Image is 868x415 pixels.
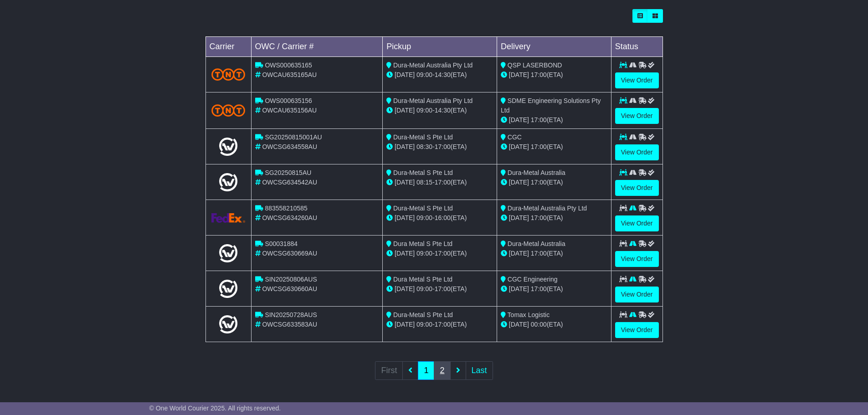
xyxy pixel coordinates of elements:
[501,249,607,258] div: (ETA)
[265,205,307,212] span: 883558210585
[508,311,550,318] span: Tomax Logistic
[395,143,415,150] span: [DATE]
[219,173,237,191] img: Light
[251,37,383,57] td: OWC / Carrier #
[501,115,607,125] div: (ETA)
[393,97,473,104] span: Dura-Metal Australia Pty Ltd
[615,108,659,124] a: View Order
[501,320,607,329] div: (ETA)
[466,361,493,380] a: Last
[509,285,529,292] span: [DATE]
[265,133,322,141] span: SG20250815001AU
[265,169,311,176] span: SG20250815AU
[435,214,451,221] span: 16:00
[615,72,659,88] a: View Order
[501,284,607,294] div: (ETA)
[416,179,432,186] span: 08:15
[262,285,317,292] span: OWCSG630660AU
[615,215,659,231] a: View Order
[386,106,493,115] div: - (ETA)
[418,361,434,380] a: 1
[386,249,493,258] div: - (ETA)
[265,97,312,104] span: OWS000635156
[611,37,663,57] td: Status
[262,71,317,78] span: OWCAU635165AU
[501,97,601,114] span: SDME Engineering Solutions Pty Ltd
[219,280,237,298] img: Light
[395,250,415,257] span: [DATE]
[262,107,317,114] span: OWCAU635156AU
[509,214,529,221] span: [DATE]
[509,143,529,150] span: [DATE]
[262,321,317,328] span: OWCSG633583AU
[531,214,547,221] span: 17:00
[265,61,312,69] span: OWS000635165
[615,322,659,338] a: View Order
[435,107,451,114] span: 14:30
[501,142,607,152] div: (ETA)
[395,214,415,221] span: [DATE]
[531,321,547,328] span: 00:00
[386,178,493,187] div: - (ETA)
[501,70,607,80] div: (ETA)
[434,361,450,380] a: 2
[416,107,432,114] span: 09:00
[508,169,565,176] span: Dura-Metal Australia
[509,321,529,328] span: [DATE]
[393,169,453,176] span: Dura-Metal S Pte Ltd
[509,179,529,186] span: [DATE]
[615,287,659,302] a: View Order
[531,71,547,78] span: 17:00
[383,37,497,57] td: Pickup
[262,179,317,186] span: OWCSG634542AU
[219,244,237,262] img: Light
[509,250,529,257] span: [DATE]
[435,143,451,150] span: 17:00
[395,321,415,328] span: [DATE]
[531,143,547,150] span: 17:00
[531,285,547,292] span: 17:00
[509,116,529,123] span: [DATE]
[435,71,451,78] span: 14:30
[416,321,432,328] span: 09:00
[386,213,493,223] div: - (ETA)
[265,311,317,318] span: SIN20250728AUS
[386,320,493,329] div: - (ETA)
[435,285,451,292] span: 17:00
[501,178,607,187] div: (ETA)
[219,138,237,156] img: Light
[395,107,415,114] span: [DATE]
[435,321,451,328] span: 17:00
[262,143,317,150] span: OWCSG634558AU
[262,250,317,257] span: OWCSG630669AU
[393,133,453,141] span: Dura-Metal S Pte Ltd
[508,61,562,69] span: QSP LASERBOND
[531,250,547,257] span: 17:00
[211,68,246,81] img: TNT_Domestic.png
[615,144,659,160] a: View Order
[393,205,453,212] span: Dura-Metal S Pte Ltd
[508,240,565,247] span: Dura-Metal Australia
[531,179,547,186] span: 17:00
[501,213,607,223] div: (ETA)
[416,143,432,150] span: 08:30
[393,240,452,247] span: Dura Metal S Pte Ltd
[205,37,251,57] td: Carrier
[435,250,451,257] span: 17:00
[615,251,659,267] a: View Order
[265,240,298,247] span: S00031884
[435,179,451,186] span: 17:00
[416,214,432,221] span: 09:00
[416,71,432,78] span: 09:00
[211,104,246,117] img: TNT_Domestic.png
[497,37,611,57] td: Delivery
[395,285,415,292] span: [DATE]
[262,214,317,221] span: OWCSG634260AU
[211,213,246,223] img: GetCarrierServiceLogo
[395,71,415,78] span: [DATE]
[416,250,432,257] span: 09:00
[508,133,522,141] span: CGC
[386,70,493,80] div: - (ETA)
[393,276,452,283] span: Dura Metal S Pte Ltd
[386,142,493,152] div: - (ETA)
